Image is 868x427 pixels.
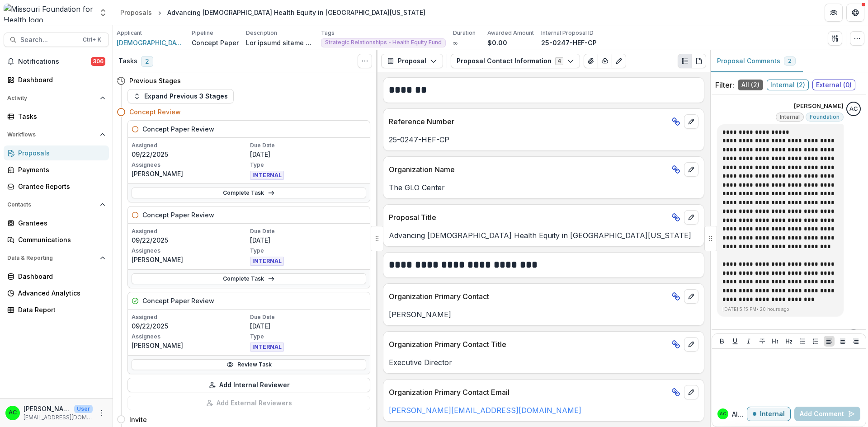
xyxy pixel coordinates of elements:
[18,75,102,84] div: Dashboard
[389,164,668,175] p: Organization Name
[132,227,248,235] p: Assigned
[142,124,214,134] h5: Concept Paper Review
[4,251,109,265] button: Open Data & Reporting
[358,54,372,68] button: Toggle View Cancelled Tasks
[541,38,597,47] p: 25-0247-HEF-CP
[117,38,184,47] a: [DEMOGRAPHIC_DATA] and [DEMOGRAPHIC_DATA] Community Center of the Ozarks
[120,8,152,17] div: Proposals
[767,80,809,90] span: Internal ( 2 )
[812,80,855,90] span: External ( 0 )
[389,309,698,320] p: [PERSON_NAME]
[743,336,754,347] button: Italicize
[250,257,284,266] span: INTERNAL
[4,91,109,105] button: Open Activity
[4,179,109,194] a: Grantee Reports
[250,161,367,169] p: Type
[18,272,102,281] div: Dashboard
[720,412,726,416] div: Alyssa Curran
[7,95,96,101] span: Activity
[612,54,626,68] button: Edit as form
[24,404,71,413] p: [PERSON_NAME]
[97,4,109,22] button: Open entity switcher
[389,212,668,223] p: Proposal Title
[747,407,791,421] button: Internal
[129,76,181,85] h4: Previous Stages
[825,4,843,22] button: Partners
[4,197,109,212] button: Open Contacts
[780,114,800,120] span: Internal
[142,210,214,220] h5: Concept Paper Review
[4,145,109,160] a: Proposals
[9,410,17,416] div: Alyssa Curran
[678,54,692,68] button: Plaintext view
[250,343,284,352] span: INTERNAL
[810,336,821,347] button: Ordered List
[794,407,860,421] button: Add Comment
[117,6,429,19] nav: breadcrumb
[757,336,768,347] button: Strike
[132,141,248,150] p: Assigned
[250,247,367,255] p: Type
[167,8,425,17] div: Advancing [DEMOGRAPHIC_DATA] Health Equity in [GEOGRAPHIC_DATA][US_STATE]
[325,39,442,46] span: Strategic Relationships - Health Equity Fund
[584,54,598,68] button: View Attached Files
[91,57,105,66] span: 306
[389,291,668,302] p: Organization Primary Contact
[132,313,248,321] p: Assigned
[132,359,366,370] a: Review Task
[4,302,109,317] a: Data Report
[797,336,808,347] button: Bullet List
[684,162,698,177] button: edit
[381,54,443,68] button: Proposal
[250,333,367,341] p: Type
[18,305,102,314] div: Data Report
[142,296,214,305] h5: Concept Paper Review
[81,35,103,45] div: Ctrl + K
[141,56,153,67] span: 2
[684,337,698,352] button: edit
[453,38,458,47] p: ∞
[4,54,109,69] button: Notifications306
[487,38,507,47] p: $0.00
[250,313,367,321] p: Due Date
[4,109,109,124] a: Tasks
[250,235,367,245] p: [DATE]
[794,329,844,338] p: [PERSON_NAME]
[760,410,785,418] p: Internal
[132,235,248,245] p: 09/22/2025
[487,29,534,37] p: Awarded Amount
[127,378,370,392] button: Add Internal Reviewer
[4,216,109,230] a: Grantees
[541,29,594,37] p: Internal Proposal ID
[18,148,102,158] div: Proposals
[129,415,147,424] h4: Invite
[4,33,109,47] button: Search...
[389,182,698,193] p: The GLO Center
[846,4,864,22] button: Get Help
[250,171,284,180] span: INTERNAL
[132,188,366,198] a: Complete Task
[389,406,581,415] a: [PERSON_NAME][EMAIL_ADDRESS][DOMAIN_NAME]
[4,269,109,284] a: Dashboard
[18,182,102,191] div: Grantee Reports
[717,336,727,347] button: Bold
[684,210,698,225] button: edit
[24,413,93,422] p: [EMAIL_ADDRESS][DOMAIN_NAME]
[451,54,580,68] button: Proposal Contact Information4
[246,38,314,47] p: Lor ipsumd sitame conse, Adi ELI Seddoe, Temporinc Utlabore’e dolo MAGNA+ aliquaeni admini, ven q...
[192,29,213,37] p: Pipeline
[18,288,102,298] div: Advanced Analytics
[7,202,96,208] span: Contacts
[4,72,109,87] a: Dashboard
[684,114,698,129] button: edit
[389,134,698,145] p: 25-0247-HEF-CP
[770,336,781,347] button: Heading 1
[74,405,93,413] p: User
[20,36,77,44] span: Search...
[250,141,367,150] p: Due Date
[117,6,156,19] a: Proposals
[7,131,96,138] span: Workflows
[684,385,698,399] button: edit
[192,38,239,47] p: Concept Paper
